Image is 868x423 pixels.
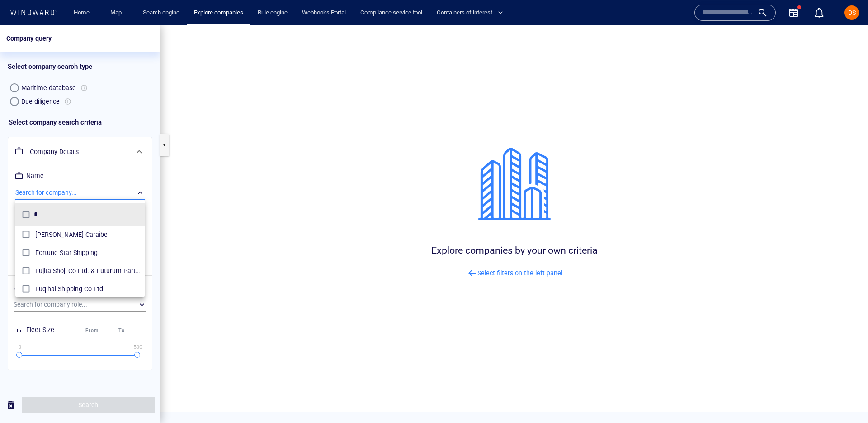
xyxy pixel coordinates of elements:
button: Home [67,5,96,21]
span: Fuqihai Shipping Co Ltd [35,258,141,269]
span: Containers of interest [437,8,503,18]
div: grid [15,200,145,268]
span: [PERSON_NAME] Caraibe [35,204,141,215]
span: Fortune Star Shipping [35,222,141,233]
span: Fujita Shoji Co Ltd. & Futurum Partners Inc. [35,240,141,251]
a: Explore companies [190,5,247,21]
div: Val Ferry Caraibe [35,204,141,215]
div: Notification center [814,7,825,18]
button: Containers of interest [433,5,511,21]
button: Map [103,5,132,21]
a: Rule engine [254,5,291,21]
button: DS [843,4,861,22]
iframe: Chat [830,382,861,416]
a: Search engine [139,5,183,21]
a: Map [107,5,128,21]
span: DS [848,9,856,16]
a: Compliance service tool [357,5,426,21]
a: Home [70,5,93,21]
a: Webhooks Portal [298,5,349,21]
